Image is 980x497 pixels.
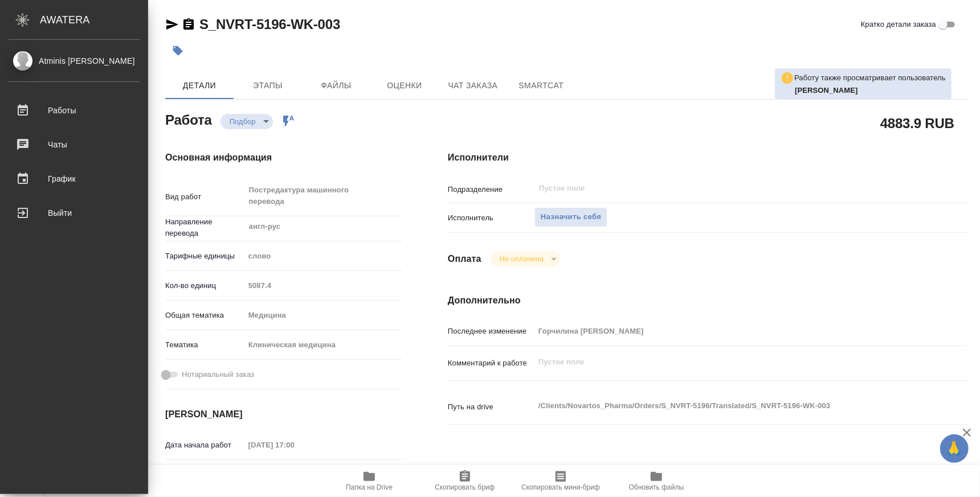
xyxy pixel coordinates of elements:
p: Исполнитель [448,212,534,224]
a: Работы [3,96,145,125]
p: Тематика [165,339,244,351]
p: Общая тематика [165,310,244,321]
button: Скопировать бриф [417,465,513,497]
h4: [PERSON_NAME] [165,408,402,421]
span: Файлы [309,79,364,93]
div: График [9,170,140,187]
span: Назначить себя [541,211,601,224]
button: Скопировать ссылку [182,18,195,31]
span: Оценки [377,79,432,93]
span: Скопировать бриф [435,483,495,491]
p: Дата начала работ [165,440,244,451]
input: Пустое поле [534,323,924,339]
p: Направление перевода [165,216,244,239]
div: Медицина [244,306,402,325]
div: Работы [9,102,140,119]
input: Пустое поле [244,277,402,294]
span: Этапы [240,79,295,93]
textarea: /Clients/Novartos_Pharma/Orders/S_NVRT-5196/Translated/S_NVRT-5196-WK-003 [534,396,924,416]
span: Нотариальный заказ [182,369,254,380]
p: Тарифные единицы [165,250,244,262]
p: Кол-во единиц [165,280,244,291]
div: AWATERA [40,9,148,31]
h4: Основная информация [165,151,402,165]
button: Папка на Drive [321,465,417,497]
a: График [3,165,145,193]
a: Чаты [3,130,145,159]
h4: Исполнители [448,151,967,165]
span: Чат заказа [446,79,500,93]
span: Детали [172,79,227,93]
a: S_NVRT-5196-WK-003 [199,17,340,32]
button: Добавить тэг [165,38,190,63]
span: Кратко детали заказа [861,19,936,30]
h2: Работа [165,109,212,129]
div: Atminis [PERSON_NAME] [9,55,140,67]
span: Обновить файлы [629,483,684,491]
span: Скопировать мини-бриф [521,483,599,491]
button: Не оплачена [496,254,547,264]
h4: Оплата [448,252,481,266]
p: Комментарий к работе [448,358,534,369]
p: Путь на drive [448,401,534,413]
a: Выйти [3,199,145,227]
div: слово [244,247,402,266]
button: Скопировать ссылку для ЯМессенджера [165,18,179,31]
input: Пустое поле [244,437,344,453]
span: 🙏 [945,437,964,461]
div: Подбор [220,114,273,129]
p: Подразделение [448,184,534,195]
div: Выйти [9,204,140,221]
div: Чаты [9,136,140,153]
button: Назначить себя [534,207,607,227]
button: 🙏 [940,434,969,463]
h2: 4883.9 RUB [880,113,954,133]
div: Клиническая медицина [244,335,402,355]
button: Подбор [226,117,259,126]
span: SmartCat [514,79,569,93]
input: Пустое поле [538,182,897,195]
button: Скопировать мини-бриф [513,465,609,497]
p: Вид работ [165,191,244,203]
div: Подбор [491,251,561,266]
span: Папка на Drive [346,483,393,491]
h4: Дополнительно [448,294,967,307]
button: Обновить файлы [609,465,704,497]
p: Последнее изменение [448,326,534,337]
